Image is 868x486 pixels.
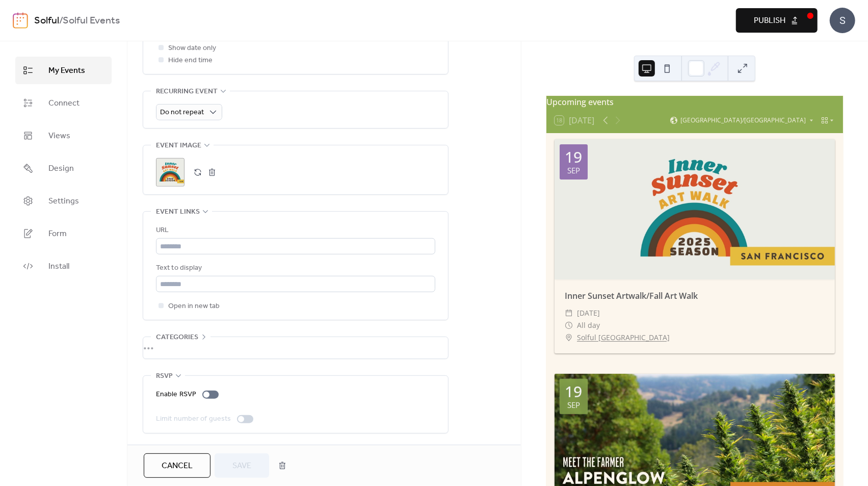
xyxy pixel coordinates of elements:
span: Categories [156,331,198,344]
span: Cancel [162,460,193,472]
div: Enable RSVP [156,389,196,401]
div: ​ [565,319,573,331]
div: ​ [565,331,573,344]
span: All day [577,319,600,331]
span: Design [48,163,74,175]
span: Form [48,228,67,240]
div: Limit number of guests [156,413,231,425]
span: [GEOGRAPHIC_DATA]/[GEOGRAPHIC_DATA] [680,117,806,123]
div: S [830,8,855,33]
span: Event image [156,140,201,152]
span: Do not repeat [160,106,204,119]
a: Solful [34,11,59,31]
div: Text to display [156,262,433,274]
b: Solful Events [63,11,120,31]
button: Publish [736,8,818,33]
span: Show date only [168,42,216,55]
b: / [59,11,63,31]
div: ; [156,158,185,187]
span: Recurring event [156,86,218,98]
a: Form [15,220,112,247]
button: Cancel [144,453,211,478]
div: Inner Sunset Artwalk/Fall Art Walk [555,290,835,302]
span: Connect [48,97,80,110]
div: URL [156,224,433,237]
span: Publish [754,15,785,27]
a: Solful [GEOGRAPHIC_DATA] [577,331,670,344]
div: 19 [565,149,582,165]
div: ​ [565,307,573,319]
a: Settings [15,187,112,215]
a: Design [15,155,112,182]
div: Sep [567,401,580,409]
a: Connect [15,89,112,117]
span: Hide end time [168,55,213,67]
a: Views [15,122,112,149]
span: My Events [48,65,85,77]
a: Install [15,252,112,280]
div: Upcoming events [546,96,843,108]
div: ••• [143,337,448,359]
span: [DATE] [577,307,600,319]
span: RSVP [156,370,173,382]
div: Sep [567,167,580,174]
span: Settings [48,195,79,208]
img: logo [13,12,28,29]
div: 19 [565,384,582,399]
span: Event links [156,206,200,218]
span: Open in new tab [168,300,220,313]
span: Install [48,261,69,273]
a: My Events [15,57,112,84]
span: Views [48,130,70,142]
